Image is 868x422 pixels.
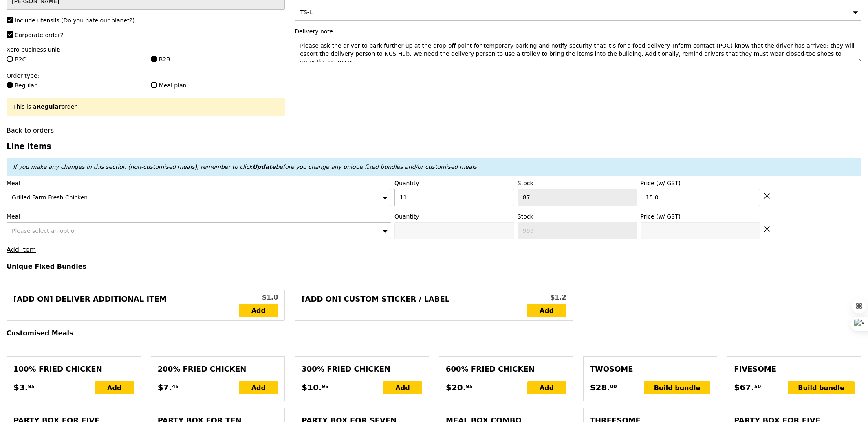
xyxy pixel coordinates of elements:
[158,381,172,394] span: $7.
[239,381,278,394] div: Add
[12,194,88,201] span: Grilled Farm Fresh Chicken
[734,363,855,375] div: Fivesome
[7,46,285,54] label: Xero business unit:
[172,383,179,390] span: 45
[13,103,278,111] div: This is a order.
[7,212,391,221] label: Meal
[527,293,566,302] div: $1.2
[7,179,391,187] label: Meal
[644,381,711,394] div: Build bundle
[7,262,861,270] h4: Unique Fixed Bundles
[590,381,610,394] span: $28.
[641,212,760,221] label: Price (w/ GST)
[394,179,514,187] label: Quantity
[7,31,13,38] input: Corporate order?
[7,56,13,62] input: B2C
[788,381,855,394] div: Build bundle
[7,329,861,337] h4: Customised Meals
[7,81,141,90] label: Regular
[158,363,278,375] div: 200% Fried Chicken
[7,72,285,80] label: Order type:
[13,363,134,375] div: 100% Fried Chicken
[466,383,473,390] span: 95
[95,381,134,394] div: Add
[518,179,637,187] label: Stock
[610,383,617,390] span: 00
[446,381,466,394] span: $20.
[7,55,141,63] label: B2C
[36,103,61,110] b: Regular
[302,381,322,394] span: $10.
[7,127,54,134] a: Back to orders
[527,381,566,394] div: Add
[302,293,527,317] div: [Add on] Custom Sticker / Label
[151,81,285,90] label: Meal plan
[295,27,861,35] label: Delivery note
[527,304,566,317] a: Add
[383,381,422,394] div: Add
[15,17,134,24] span: Include utensils (Do you hate our planet?)
[590,363,711,375] div: Twosome
[15,32,63,38] span: Corporate order?
[322,383,329,390] span: 95
[7,17,13,23] input: Include utensils (Do you hate our planet?)
[252,164,275,170] b: Update
[28,383,35,390] span: 95
[13,381,28,394] span: $3.
[7,82,13,88] input: Regular
[239,304,278,317] a: Add
[12,227,78,234] span: Please select an option
[13,164,477,170] em: If you make any changes in this section (non-customised meals), remember to click before you chan...
[300,9,312,15] span: TS-L
[13,293,239,317] div: [Add on] Deliver Additional Item
[394,212,514,221] label: Quantity
[734,381,754,394] span: $67.
[446,363,566,375] div: 600% Fried Chicken
[641,179,760,187] label: Price (w/ GST)
[302,363,422,375] div: 300% Fried Chicken
[518,212,637,221] label: Stock
[7,246,36,254] a: Add item
[151,82,157,88] input: Meal plan
[239,293,278,302] div: $1.0
[754,383,761,390] span: 50
[7,142,861,151] h3: Line items
[151,56,157,62] input: B2B
[151,55,285,63] label: B2B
